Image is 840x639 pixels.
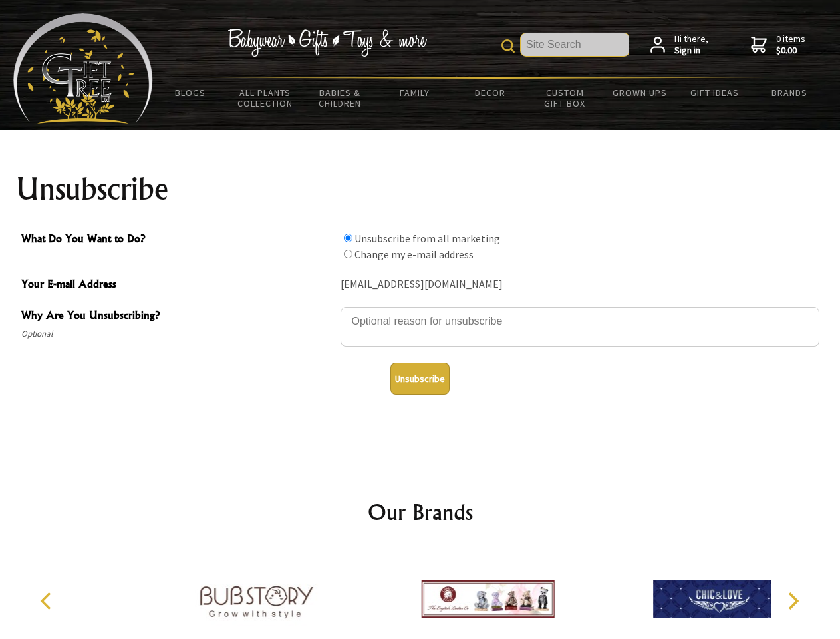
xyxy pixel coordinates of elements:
button: Unsubscribe [390,363,450,395]
label: Unsubscribe from all marketing [354,232,500,245]
a: Hi there,Sign in [650,33,708,57]
a: 0 items$0.00 [751,33,805,57]
h1: Unsubscribe [16,173,825,205]
a: Decor [452,79,527,106]
textarea: Why Are You Unsubscribing? [341,307,819,347]
span: Optional [21,326,334,342]
input: What Do You Want to Do? [344,250,352,258]
img: Babyware - Gifts - Toys and more... [13,13,153,124]
strong: $0.00 [776,45,805,57]
span: 0 items [776,33,805,57]
button: Next [778,586,807,616]
a: Gift Ideas [677,79,752,106]
a: All Plants Collection [228,79,303,117]
input: What Do You Want to Do? [344,234,352,242]
span: Why Are You Unsubscribing? [21,307,334,326]
a: Custom Gift Box [527,79,603,117]
span: Hi there, [674,33,708,57]
span: Your E-mail Address [21,276,334,295]
div: [EMAIL_ADDRESS][DOMAIN_NAME] [341,274,819,295]
strong: Sign in [674,45,708,57]
a: Family [378,79,453,106]
a: Babies & Children [303,79,378,117]
a: BLOGS [153,79,228,106]
a: Grown Ups [602,79,677,106]
input: Site Search [521,33,629,56]
span: What Do You Want to Do? [21,230,334,250]
img: Babywear - Gifts - Toys & more [227,29,427,57]
a: Brands [752,79,827,106]
img: product search [501,39,515,53]
h2: Our Brands [27,496,814,528]
button: Previous [33,586,63,616]
label: Change my e-mail address [354,248,474,261]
